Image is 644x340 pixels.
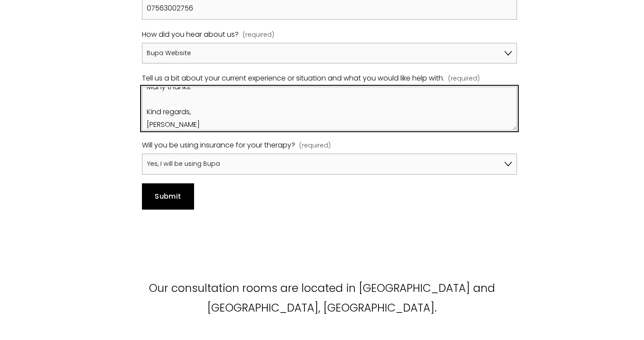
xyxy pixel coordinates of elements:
span: Submit [155,191,181,201]
p: Our consultation rooms are located in [GEOGRAPHIC_DATA] and [GEOGRAPHIC_DATA], [GEOGRAPHIC_DATA]. [95,279,549,318]
select: How did you hear about us? [142,43,517,64]
select: Will you be using insurance for your therapy? [142,154,517,175]
span: (required) [243,29,274,41]
span: How did you hear about us? [142,28,239,41]
textarea: Hello, I hope you are well, my name is [PERSON_NAME]. I have been referred to you by my insurance... [142,87,517,130]
button: SubmitSubmit [142,183,194,210]
span: (required) [448,73,480,84]
span: (required) [299,140,331,151]
span: Will you be using insurance for your therapy? [142,139,295,152]
span: Tell us a bit about your current experience or situation and what you would like help with. [142,72,444,85]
